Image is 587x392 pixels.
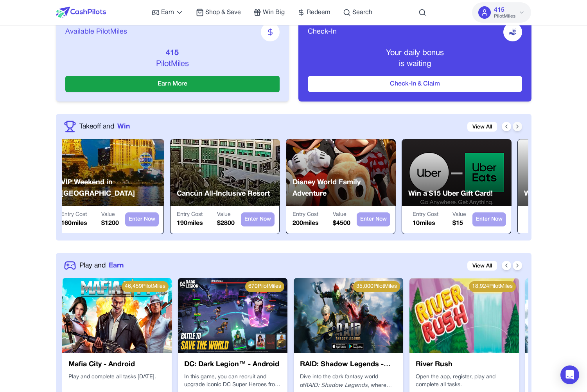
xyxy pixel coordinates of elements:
span: Win [117,121,130,132]
div: 18,924 PilotMiles [469,281,516,292]
div: 35,000 PilotMiles [353,281,400,292]
span: Redeem [307,8,330,17]
p: $ 2800 [217,219,235,228]
p: Your daily bonus [308,48,522,59]
span: Shop & Save [205,8,241,17]
h3: Mafia City - Android [68,359,165,370]
div: 670 PilotMiles [245,281,284,292]
span: Search [352,8,372,17]
h3: RAID: Shadow Legends - Android [300,359,397,370]
div: Play and complete all tasks [DATE]. [68,373,165,389]
h3: DC: Dark Legion™ - Android [184,359,281,370]
button: Check-In & Claim [308,76,522,92]
p: 190 miles [177,219,203,228]
span: Available PilotMiles [65,27,127,37]
p: Win a $15 Uber Gift Card! [408,188,493,200]
p: In this game, you can recruit and upgrade iconic DC Super Heroes from the Justice League such as ... [184,373,281,389]
button: Earn More [65,76,280,92]
span: Play and [79,260,106,271]
img: River Rush [409,278,519,353]
p: PilotMiles [65,59,280,69]
a: Takeoff andWin [79,121,130,132]
div: 46,459 PilotMiles [122,281,169,292]
p: 160 miles [61,219,87,228]
p: $ 1200 [101,219,119,228]
span: PilotMiles [494,13,515,20]
span: Check-In [308,27,337,37]
span: Earn [161,8,174,17]
h3: River Rush [416,359,513,370]
p: $ 15 [452,219,466,228]
a: Play andEarn [79,260,124,271]
a: View All [467,122,497,132]
p: Dive into the dark fantasy world of , where every decision shapes your legendary journey. [300,373,397,390]
span: Earn [109,260,124,271]
p: Disney World Family Adventure [293,177,396,200]
button: Enter Now [125,212,159,226]
button: Enter Now [241,212,275,226]
img: DC: Dark Legion™ - Android [178,278,287,353]
a: Redeem [297,8,330,17]
img: receive-dollar [509,28,517,36]
p: Entry Cost [413,211,438,219]
p: Entry Cost [177,211,203,219]
button: Enter Now [357,212,390,226]
span: Takeoff and [79,121,114,132]
a: Shop & Save [196,8,241,17]
p: 200 miles [293,219,319,228]
img: RAID: Shadow Legends - Android [294,278,403,353]
p: Cancún All-Inclusive Resort [177,188,270,200]
p: Entry Cost [61,211,87,219]
p: $ 4500 [333,219,350,228]
img: Mafia City - Android [62,278,172,353]
a: View All [467,261,497,271]
p: Value [101,211,119,219]
p: Entry Cost [293,211,319,219]
p: Value [217,211,235,219]
p: 10 miles [413,219,438,228]
span: Win Big [263,8,285,17]
button: Enter Now [472,212,506,226]
span: is waiting [399,61,431,68]
span: 415 [494,5,504,15]
p: 415 [65,48,280,59]
p: Value [452,211,466,219]
a: Win Big [253,8,285,17]
div: Open the app, register, play and complete all tasks. [416,373,513,389]
a: Earn [152,8,183,17]
em: RAID: Shadow Legends [305,382,368,388]
button: 415PilotMiles [472,2,531,23]
p: VIP Weekend in [GEOGRAPHIC_DATA] [61,177,164,200]
a: Search [343,8,372,17]
img: CashPilots Logo [56,7,106,18]
div: Open Intercom Messenger [560,365,579,384]
p: Value [333,211,350,219]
